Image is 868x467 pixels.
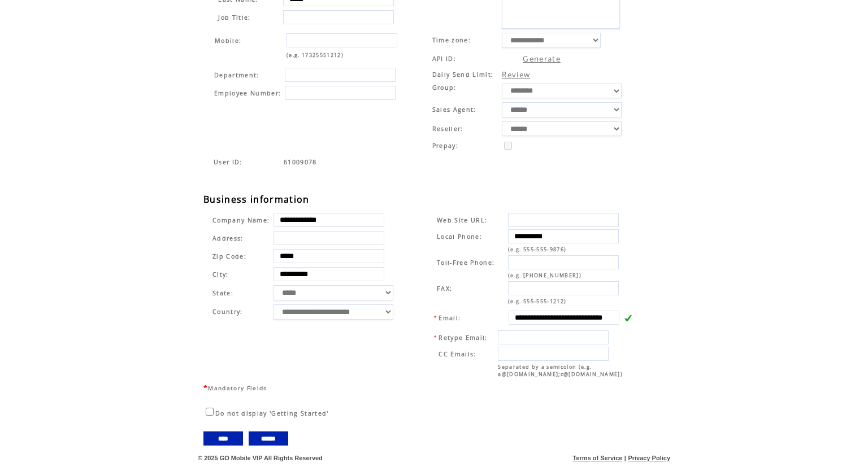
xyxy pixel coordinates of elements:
span: Zip Code: [212,252,246,260]
span: (e.g. 17325551212) [287,51,344,59]
span: Employee Number: [214,89,281,97]
span: Toll-Free Phone: [437,259,494,267]
span: Indicates the agent code for sign up page with sales agent or reseller tracking code [284,158,317,166]
span: Mandatory Fields [208,384,267,392]
span: CC Emails: [439,350,476,358]
span: City: [212,270,229,278]
span: Department: [214,71,259,79]
span: (e.g. 555-555-9876) [508,246,566,253]
span: Web Site URL: [437,216,487,224]
a: Privacy Policy [628,455,670,461]
span: (e.g. 555-555-1212) [508,298,566,305]
a: Generate [523,54,561,64]
span: Email: [439,314,461,322]
span: Group: [432,84,457,91]
span: Country: [212,308,243,316]
span: Separated by a semicolon (e.g. a@[DOMAIN_NAME];c@[DOMAIN_NAME]) [498,363,623,378]
span: Address: [212,234,244,242]
span: Local Phone: [437,233,482,241]
span: Retype Email: [439,334,487,342]
span: Do not display 'Getting Started' [215,409,329,417]
span: Sales Agent: [432,106,476,114]
span: API ID: [432,55,456,63]
span: State: [212,289,270,297]
span: FAX: [437,285,452,293]
span: Mobile: [215,37,241,45]
span: © 2025 GO Mobile VIP All Rights Reserved [198,455,323,461]
span: Job Title: [218,14,250,21]
span: Reseller: [432,125,463,133]
span: Indicates the agent code for sign up page with sales agent or reseller tracking code [214,158,242,166]
span: Prepay: [432,142,458,150]
span: Daily Send Limit: [432,71,494,78]
span: | [624,455,626,461]
span: Business information [203,193,310,206]
span: (e.g. [PHONE_NUMBER]) [508,272,581,279]
a: Terms of Service [573,455,623,461]
span: Time zone: [432,36,471,44]
a: Review [502,69,530,80]
span: Company Name: [212,216,270,224]
img: v.gif [624,314,632,322]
